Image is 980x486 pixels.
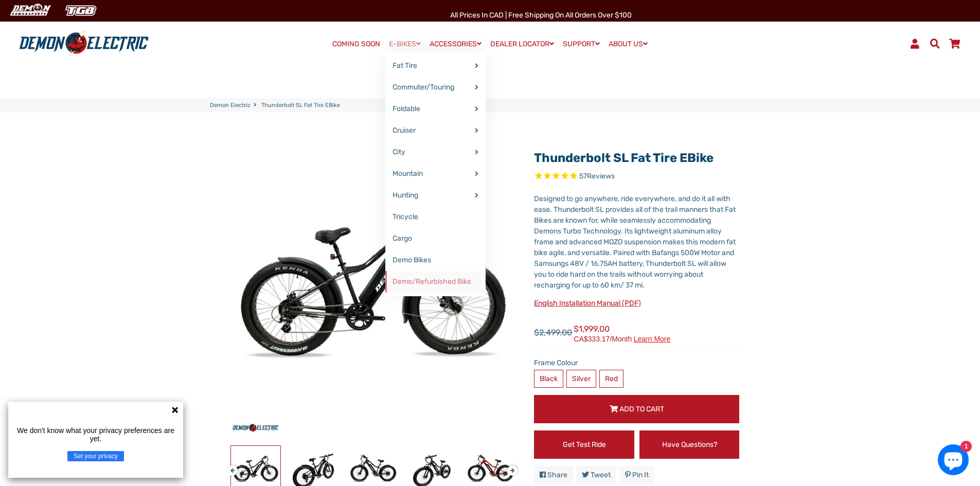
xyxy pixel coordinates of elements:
label: Black [534,370,563,388]
a: E-BIKES [385,37,424,51]
a: Have Questions? [639,430,740,459]
a: Fat Tire [385,55,486,77]
img: Demon Electric logo [15,30,152,57]
span: $1,999.00 [574,323,670,343]
a: SUPPORT [559,37,603,51]
a: Demo/Refurbished Bike [385,271,486,293]
a: Demon Electric [210,101,251,110]
label: Silver [566,370,596,388]
a: Commuter/Touring [385,77,486,98]
span: 57 reviews [579,172,615,181]
span: All Prices in CAD | Free shipping on all orders over $100 [450,11,632,20]
button: Previous [227,460,234,472]
inbox-online-store-chat: Shopify online store chat [935,444,972,478]
a: ACCESSORIES [426,37,485,51]
a: ABOUT US [605,37,651,51]
span: Reviews [587,172,615,181]
a: Mountain [385,163,486,185]
img: TGB Canada [60,2,102,19]
button: Set your privacy [67,451,124,461]
span: Add to Cart [619,405,664,413]
span: Thunderbolt SL Fat Tire eBike [261,101,340,110]
a: City [385,141,486,163]
p: We don't know what your privacy preferences are yet. [12,426,179,443]
span: Tweet [591,471,611,479]
a: Foldable [385,98,486,120]
a: Cargo [385,228,486,249]
a: Hunting [385,185,486,206]
span: Share [547,471,567,479]
a: COMING SOON [329,37,384,51]
label: Red [599,370,623,388]
a: Tricycle [385,206,486,228]
button: Add to Cart [534,395,739,423]
span: Designed to go anywhere, ride everywhere, and do it all with ease. Thunderbolt SL provides all of... [534,194,736,290]
a: English Installation Manual (PDF) [534,299,641,308]
a: DEALER LOCATOR [487,37,558,51]
label: Frame Colour [534,357,739,368]
a: Demo Bikes [385,249,486,271]
span: Rated 4.9 out of 5 stars 57 reviews [534,171,739,183]
img: Demon Electric [5,2,55,19]
button: Next [507,460,513,472]
a: Cruiser [385,120,486,141]
span: Pin it [632,471,649,479]
a: Thunderbolt SL Fat Tire eBike [534,151,714,165]
a: Get Test Ride [534,430,634,459]
span: $2,499.00 [534,327,572,339]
